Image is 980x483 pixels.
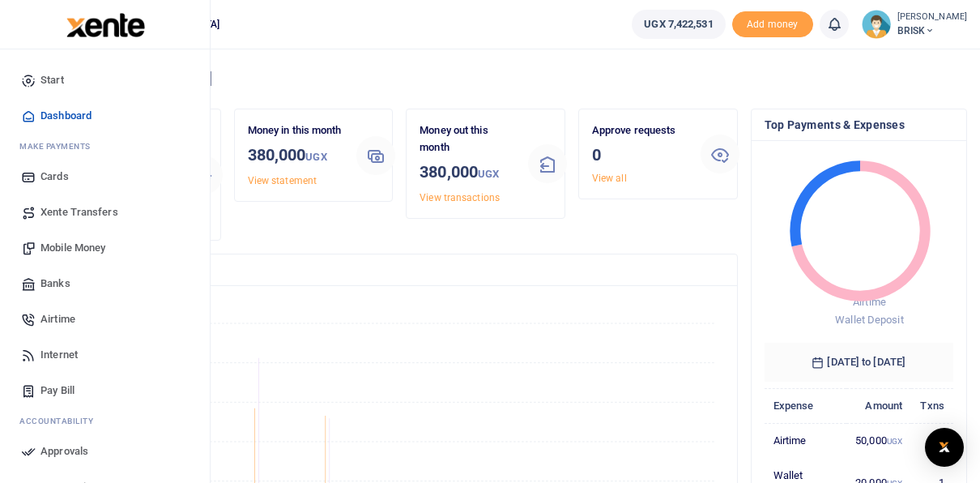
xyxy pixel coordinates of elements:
[911,388,953,423] th: Txns
[40,108,92,124] span: Dashboard
[248,122,343,139] p: Money in this month
[13,159,197,194] a: Cards
[732,11,813,38] li: Toup your wallet
[897,11,967,24] small: [PERSON_NAME]
[625,10,731,39] li: Wallet ballance
[65,18,145,30] a: logo-small logo-large logo-large
[13,194,197,230] a: Xente Transfers
[835,314,903,326] span: Wallet Deposit
[13,62,197,98] a: Start
[13,434,197,469] a: Approvals
[765,343,954,382] h6: [DATE] to [DATE]
[897,24,967,38] span: BRISK
[911,423,953,458] td: 2
[62,70,967,88] h4: Hello [PERSON_NAME]
[13,230,197,266] a: Mobile Money
[732,11,813,38] span: Add money
[13,373,197,408] a: Pay Bill
[592,122,688,139] p: Approve requests
[40,443,88,459] span: Approvals
[32,415,93,427] span: countability
[592,173,627,184] a: View all
[644,16,713,32] span: UGX 7,422,531
[632,10,725,39] a: UGX 7,422,531
[40,169,69,185] span: Cards
[40,204,118,220] span: Xente Transfers
[925,428,964,467] div: Open Intercom Messenger
[13,134,197,159] li: M
[420,122,515,156] p: Money out this month
[75,261,724,279] h4: Transactions Overview
[305,151,326,163] small: UGX
[40,311,75,327] span: Airtime
[40,240,105,256] span: Mobile Money
[13,98,197,134] a: Dashboard
[862,10,891,39] img: profile-user
[13,301,197,337] a: Airtime
[478,168,499,180] small: UGX
[420,192,500,203] a: View transactions
[40,383,75,399] span: Pay Bill
[853,296,886,308] span: Airtime
[420,160,515,186] h3: 380,000
[765,388,846,423] th: Expense
[846,423,911,458] td: 50,000
[40,276,70,292] span: Banks
[248,175,317,186] a: View statement
[887,437,902,446] small: UGX
[592,143,688,167] h3: 0
[13,408,197,434] li: Ac
[765,116,954,134] h4: Top Payments & Expenses
[862,10,967,39] a: profile-user [PERSON_NAME] BRISK
[13,266,197,301] a: Banks
[846,388,911,423] th: Amount
[13,337,197,373] a: Internet
[765,423,846,458] td: Airtime
[28,140,91,152] span: ake Payments
[732,17,813,29] a: Add money
[40,72,64,88] span: Start
[40,347,78,363] span: Internet
[66,13,145,37] img: logo-large
[248,143,343,169] h3: 380,000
